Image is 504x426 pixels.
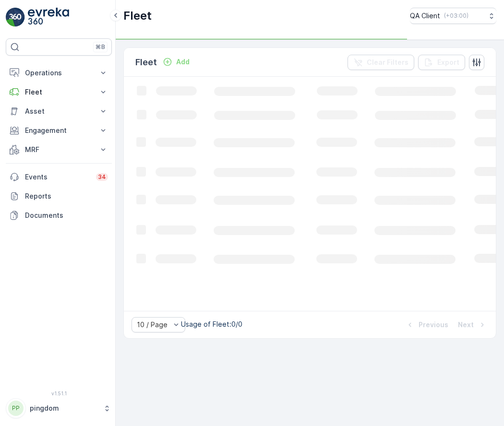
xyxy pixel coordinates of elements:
[25,126,93,135] p: Engagement
[6,140,112,159] button: MRF
[6,398,112,418] button: PPpingdom
[25,87,93,97] p: Fleet
[98,173,106,181] p: 34
[96,43,105,51] p: ⌘B
[159,56,193,68] button: Add
[25,106,93,116] p: Asset
[28,8,69,27] img: logo_light-DOdMpM7g.png
[25,172,90,182] p: Events
[123,8,152,24] p: Fleet
[25,211,108,220] p: Documents
[348,55,414,70] button: Clear Filters
[135,56,157,69] p: Fleet
[410,8,496,24] button: QA Client(+03:00)
[419,320,448,330] p: Previous
[457,319,488,331] button: Next
[6,121,112,140] button: Engagement
[437,58,459,67] p: Export
[8,401,24,416] div: PP
[6,83,112,102] button: Fleet
[176,57,190,67] p: Add
[444,12,468,20] p: ( +03:00 )
[6,390,112,396] span: v 1.51.1
[6,187,112,206] a: Reports
[6,206,112,225] a: Documents
[367,58,408,67] p: Clear Filters
[6,167,112,187] a: Events34
[25,145,93,154] p: MRF
[25,68,93,78] p: Operations
[418,55,465,70] button: Export
[181,319,242,329] p: Usage of Fleet : 0/0
[25,191,108,201] p: Reports
[458,320,474,330] p: Next
[6,63,112,83] button: Operations
[404,319,449,331] button: Previous
[6,102,112,121] button: Asset
[410,11,440,21] p: QA Client
[6,8,25,27] img: logo
[30,403,98,413] p: pingdom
